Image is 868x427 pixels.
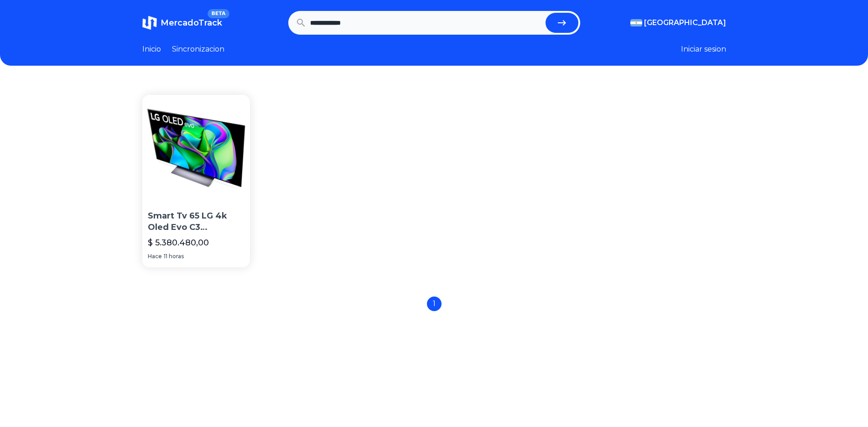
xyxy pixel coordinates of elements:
[148,236,209,249] p: $ 5.380.480,00
[164,253,184,260] span: 11 horas
[681,44,726,55] button: Iniciar sesion
[148,253,162,260] span: Hace
[630,17,726,28] button: [GEOGRAPHIC_DATA]
[148,210,245,233] p: Smart Tv 65 LG 4k Oled Evo C3 Oled65c3psa Thinq Ai Gris
[208,9,229,18] span: BETA
[142,95,250,267] a: Smart Tv 65 LG 4k Oled Evo C3 Oled65c3psa Thinq Ai GrisSmart Tv 65 LG 4k Oled Evo C3 Oled65c3psa ...
[142,44,161,55] a: Inicio
[630,19,642,26] img: Argentina
[142,16,157,30] img: MercadoTrack
[161,18,222,28] span: MercadoTrack
[644,17,726,28] span: [GEOGRAPHIC_DATA]
[142,95,250,203] img: Smart Tv 65 LG 4k Oled Evo C3 Oled65c3psa Thinq Ai Gris
[172,44,224,55] a: Sincronizacion
[142,16,222,30] a: MercadoTrackBETA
